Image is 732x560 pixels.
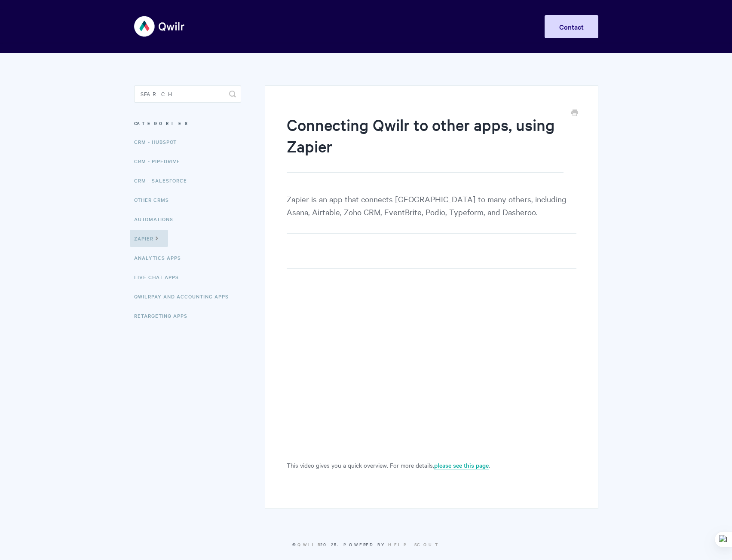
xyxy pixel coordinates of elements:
[134,288,235,305] a: QwilrPay and Accounting Apps
[134,249,187,266] a: Analytics Apps
[287,460,576,470] p: This video gives you a quick overview. For more details, .
[134,210,180,228] a: Automations
[343,541,440,548] span: Powered by
[287,290,576,453] iframe: zapier-video
[134,133,183,150] a: CRM - HubSpot
[287,114,563,173] h1: Connecting Qwilr to other apps, using Zapier
[434,461,489,470] a: please see this page
[134,152,187,170] a: CRM - Pipedrive
[287,192,576,234] p: Zapier is an app that connects [GEOGRAPHIC_DATA] to many others, including Asana, Airtable, Zoho ...
[134,116,241,131] h3: Categories
[134,268,185,286] a: Live Chat Apps
[130,230,168,247] a: Zapier
[388,541,440,548] a: Help Scout
[545,15,598,38] a: Contact
[134,10,185,43] img: Qwilr Help Center
[297,541,320,548] a: Qwilr
[134,85,241,103] input: Search
[134,541,598,548] p: © 2025.
[134,191,175,208] a: Other CRMs
[134,307,194,324] a: Retargeting Apps
[134,172,193,189] a: CRM - Salesforce
[571,109,578,118] a: Print this Article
